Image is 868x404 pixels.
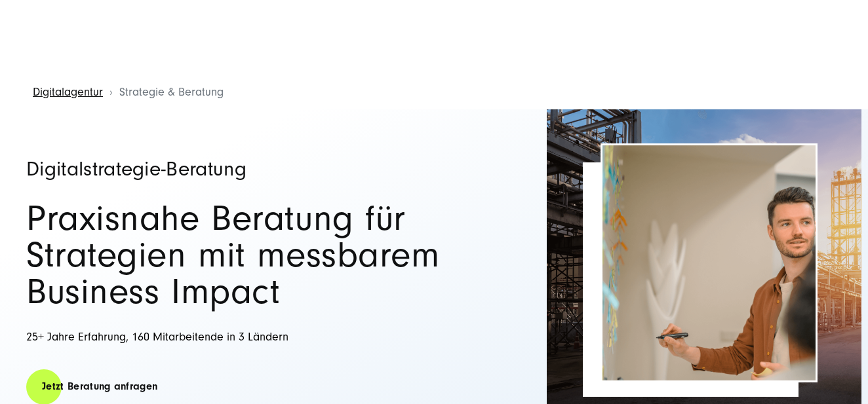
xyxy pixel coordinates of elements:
img: Full-Service Digitalagentur SUNZINET - Strategieberatung [602,145,816,380]
a: Digitalagentur [33,85,103,99]
span: 25+ Jahre Erfahrung, 160 Mitarbeitende in 3 Ländern [26,330,288,344]
h1: Digitalstrategie-Beratung [26,158,485,179]
h2: Praxisnahe Beratung für Strategien mit messbarem Business Impact [26,200,485,310]
span: Strategie & Beratung [119,85,224,99]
